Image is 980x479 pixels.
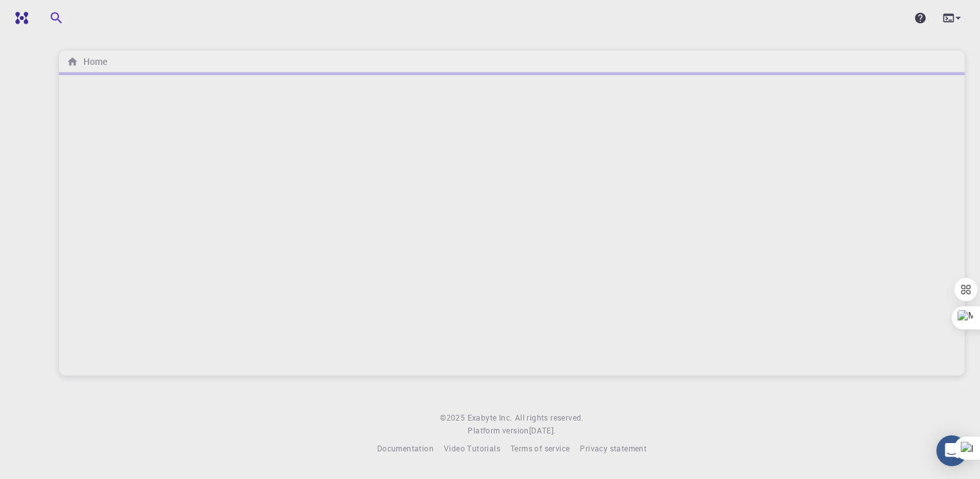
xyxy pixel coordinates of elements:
span: Terms of service [511,443,570,453]
nav: breadcrumb [64,55,110,69]
a: Documentation [377,442,434,455]
span: © 2025 [440,412,467,424]
span: Documentation [377,443,434,453]
span: Video Tutorials [444,443,500,453]
span: All rights reserved. [515,412,584,424]
span: Privacy statement [580,443,646,453]
a: Exabyte Inc. [468,412,512,424]
a: Video Tutorials [444,442,500,455]
a: Privacy statement [580,442,646,455]
span: Platform version [468,424,528,437]
a: [DATE]. [529,424,556,437]
h6: Home [78,55,107,69]
span: [DATE] . [529,425,556,435]
div: Open Intercom Messenger [936,435,967,466]
a: Terms of service [511,442,570,455]
span: Exabyte Inc. [468,412,512,422]
img: logo [10,12,28,24]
